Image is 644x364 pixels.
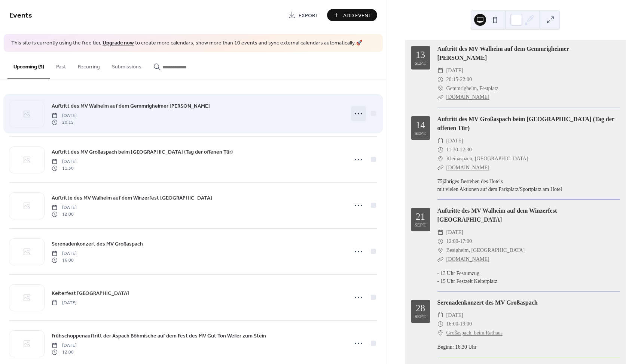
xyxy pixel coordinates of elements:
[446,228,463,237] span: [DATE]
[416,120,425,130] div: 14
[446,311,463,320] span: [DATE]
[446,75,458,84] span: 20:15
[446,145,458,154] span: 11:30
[52,332,266,340] span: Frühschoppenauftritt der Aspach Böhmische auf dem Fest des MV Gut Ton Weiler zum Stein
[416,50,425,59] div: 13
[9,8,32,23] span: Events
[416,303,425,313] div: 28
[52,289,129,297] a: Kelterfest [GEOGRAPHIC_DATA]
[52,194,212,202] a: Auftritte des MV Walheim auf dem Winzerfest [GEOGRAPHIC_DATA]
[437,311,443,320] div: ​
[416,212,425,221] div: 21
[52,148,233,156] a: Auftritt des MV Großaspach beim [GEOGRAPHIC_DATA] (Tag der offenen Tür)
[437,66,443,75] div: ​
[343,12,372,19] span: Add Event
[437,163,443,172] div: ​
[446,237,458,246] span: 12:00
[446,256,489,262] a: [DOMAIN_NAME]
[446,328,503,337] a: Großaspach, beim Rathaus
[415,131,426,136] div: Sept.
[415,223,426,228] div: Sept.
[299,12,318,19] span: Export
[437,246,443,255] div: ​
[52,102,210,110] a: Auftritt des MV Walheim auf dem Gemmrigheimer [PERSON_NAME]
[52,158,77,165] span: [DATE]
[52,331,266,340] a: Frühschoppenauftritt der Aspach Böhmische auf dem Fest des MV Gut Ton Weiler zum Stein
[437,145,443,154] div: ​
[437,178,620,193] div: 75jähriges Bestehen des Hotels mit vielen Aktionen auf dem Parkplatz/Sportplatz am Hotel
[446,154,528,163] span: Kleinaspach, [GEOGRAPHIC_DATA]
[460,75,472,84] span: 22:00
[52,240,143,248] span: Serenadenkonzert des MV Großaspach
[52,148,233,156] span: Auftritt des MV Großaspach beim [GEOGRAPHIC_DATA] (Tag der offenen Tür)
[437,269,620,285] div: - 13 Uhr Festumzug - 15 Uhr Festzelt Kelterplatz
[437,343,620,351] div: Beginn: 16.30 Uhr
[437,93,443,102] div: ​
[437,237,443,246] div: ​
[437,46,569,61] a: Auftritt des MV Walheim auf dem Gemmrigheimer [PERSON_NAME]
[52,342,77,349] span: [DATE]
[437,255,443,264] div: ​
[458,145,460,154] span: -
[72,52,106,78] button: Recurring
[446,66,463,75] span: [DATE]
[437,154,443,163] div: ​
[437,116,614,131] a: Auftritt des MV Großaspach beim [GEOGRAPHIC_DATA] (Tag der offenen Tür)
[437,75,443,84] div: ​
[52,211,77,218] span: 12:00
[446,165,489,170] a: [DOMAIN_NAME]
[437,320,443,328] div: ​
[437,328,443,337] div: ​
[52,112,77,119] span: [DATE]
[415,314,426,319] div: Sept.
[106,52,147,78] button: Submissions
[460,320,472,328] span: 19:00
[52,102,210,110] span: Auftritt des MV Walheim auf dem Gemmrigheimer [PERSON_NAME]
[283,9,324,21] a: Export
[52,204,77,211] span: [DATE]
[52,257,77,264] span: 16:00
[437,136,443,145] div: ​
[446,320,458,328] span: 16:00
[103,38,134,48] a: Upgrade now
[446,136,463,145] span: [DATE]
[52,194,212,202] span: Auftritte des MV Walheim auf dem Winzerfest [GEOGRAPHIC_DATA]
[52,240,143,248] a: Serenadenkonzert des MV Großaspach
[437,84,443,93] div: ​
[437,298,620,307] div: Serenadenkonzert des MV Großaspach
[415,61,426,66] div: Sept.
[458,237,460,246] span: -
[50,52,72,78] button: Past
[52,165,77,172] span: 11:30
[458,75,460,84] span: -
[327,9,377,21] button: Add Event
[437,228,443,237] div: ​
[52,250,77,257] span: [DATE]
[460,145,472,154] span: 12:30
[52,289,129,297] span: Kelterfest [GEOGRAPHIC_DATA]
[437,207,557,223] a: Auftritte des MV Walheim auf dem Winzerfest [GEOGRAPHIC_DATA]
[458,320,460,328] span: -
[52,299,77,306] span: [DATE]
[446,246,525,255] span: Besigheim, [GEOGRAPHIC_DATA]
[11,40,362,47] span: This site is currently using the free tier. to create more calendars, show more than 10 events an...
[446,84,498,93] span: Gemmrigheim, Festplatz
[446,94,489,100] a: [DOMAIN_NAME]
[7,52,50,79] button: Upcoming (9)
[52,349,77,356] span: 12:00
[460,237,472,246] span: 17:00
[52,119,77,126] span: 20:15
